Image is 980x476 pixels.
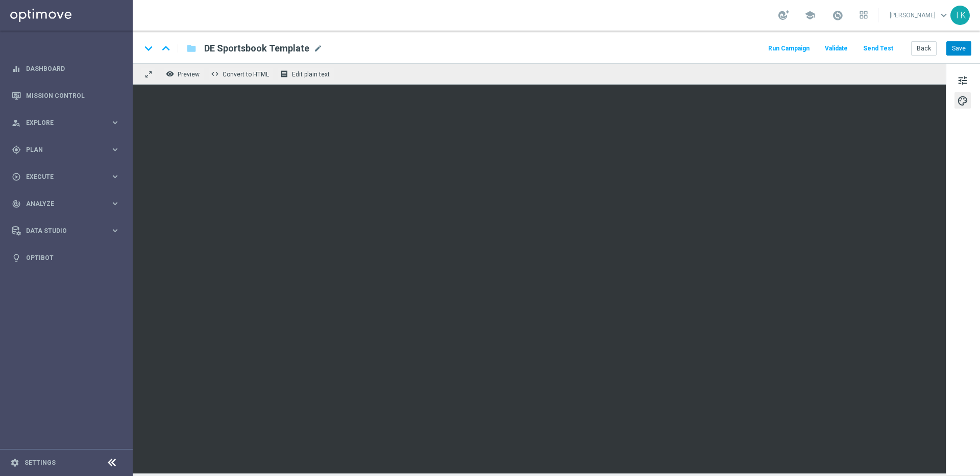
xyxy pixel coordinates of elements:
span: Analyze [26,201,110,207]
span: Execute [26,174,110,180]
button: gps_fixed Plan keyboard_arrow_right [11,146,120,154]
span: mode_edit [313,44,323,53]
button: play_circle_outline Execute keyboard_arrow_right [11,173,120,181]
button: palette [954,92,971,109]
i: keyboard_arrow_right [110,199,120,208]
button: Mission Control [11,92,120,100]
div: Explore [12,118,110,127]
i: settings [10,458,19,467]
i: keyboard_arrow_right [110,172,120,181]
span: code [211,70,219,78]
div: Mission Control [12,82,120,109]
button: Run Campaign [767,42,811,56]
a: Settings [24,460,56,466]
button: person_search Explore keyboard_arrow_right [11,119,120,127]
span: palette [957,94,968,108]
i: keyboard_arrow_right [110,226,120,235]
i: person_search [12,118,21,127]
button: Validate [823,42,849,56]
button: Data Studio keyboard_arrow_right [11,227,120,235]
span: Edit plain text [292,71,330,78]
i: play_circle_outline [12,172,21,181]
button: folder [185,40,198,57]
button: remove_red_eye Preview [163,67,204,81]
span: school [804,10,816,21]
div: Analyze [12,199,110,208]
span: Explore [26,120,110,126]
i: receipt [280,70,288,78]
div: Dashboard [12,55,120,82]
i: folder [186,42,197,55]
a: [PERSON_NAME]keyboard_arrow_down [889,8,950,23]
i: remove_red_eye [166,70,174,78]
a: Mission Control [26,82,120,109]
button: tune [954,72,971,88]
span: keyboard_arrow_down [938,10,949,21]
i: equalizer [12,64,21,73]
a: Optibot [26,244,120,271]
span: Data Studio [26,228,110,234]
i: keyboard_arrow_up [158,41,174,56]
span: tune [957,74,968,87]
span: Validate [825,45,848,52]
i: lightbulb [12,253,21,262]
button: Back [911,41,937,56]
div: Execute [12,172,110,181]
span: Preview [178,71,200,78]
button: Save [946,41,971,56]
button: track_changes Analyze keyboard_arrow_right [11,200,120,208]
button: lightbulb Optibot [11,254,120,262]
i: gps_fixed [12,145,21,154]
button: Send Test [862,42,895,56]
span: DE Sportsbook Template [204,42,309,55]
button: receipt Edit plain text [278,67,334,81]
div: Plan [12,145,110,154]
i: keyboard_arrow_down [141,41,156,56]
button: code Convert to HTML [208,67,274,81]
span: Convert to HTML [223,71,269,78]
span: Plan [26,147,110,153]
i: keyboard_arrow_right [110,145,120,154]
div: Optibot [12,244,120,271]
div: Data Studio [12,226,110,235]
button: equalizer Dashboard [11,65,120,73]
div: TK [950,6,970,25]
i: keyboard_arrow_right [110,118,120,127]
i: track_changes [12,199,21,208]
a: Dashboard [26,55,120,82]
